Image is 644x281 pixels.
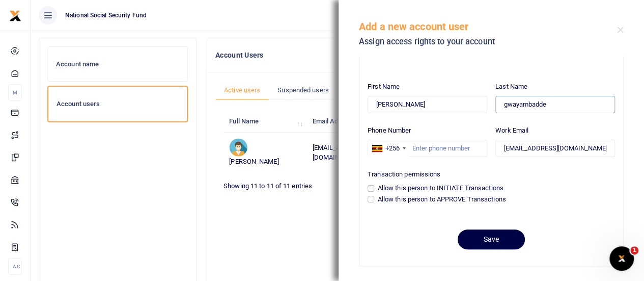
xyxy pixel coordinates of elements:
[215,81,269,100] a: Active users
[368,96,487,113] input: First Name
[57,100,179,108] h6: Account users
[368,140,409,157] div: Uganda: +256
[56,60,179,68] h6: Account name
[378,194,506,205] label: Allow this person to APPROVE Transactions
[306,133,410,172] td: [EMAIL_ADDRESS][DOMAIN_NAME]
[617,27,624,33] button: Close
[368,82,400,92] label: First Name
[8,84,22,101] li: M
[9,11,21,19] a: logo-small logo-large logo-large
[359,37,617,47] h5: Assign access rights to your account
[215,49,550,61] h4: Account Users
[8,258,22,275] li: Ac
[368,140,487,157] input: Enter phone number
[47,46,188,82] a: Account name
[9,10,21,22] img: logo-small
[223,111,306,133] th: Full Name: activate to sort column ascending
[609,246,634,271] iframe: Intercom live chat
[495,82,527,92] label: Last Name
[368,169,440,180] label: Transaction permissions
[223,133,306,172] td: [PERSON_NAME]
[495,125,528,136] label: Work Email
[378,183,503,193] label: Allow this person to INITIATE Transactions
[359,20,617,33] h5: Add a new account user
[458,229,525,249] button: Save
[495,140,615,157] input: Enter work email
[306,111,410,133] th: Email Address: activate to sort column ascending
[368,125,411,136] label: Phone Number
[630,246,638,254] span: 1
[223,175,384,191] div: Showing 11 to 11 of 11 entries
[269,81,338,100] a: Suspended users
[61,11,151,20] span: National Social Security Fund
[338,81,393,100] a: Invited users
[385,143,400,154] div: +256
[47,86,188,122] a: Account users
[495,96,615,113] input: Last Name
